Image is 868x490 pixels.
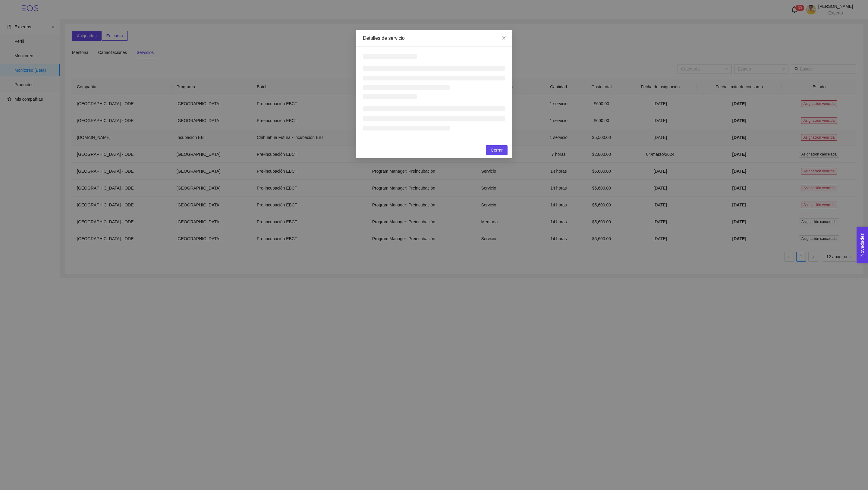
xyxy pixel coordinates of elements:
[502,36,506,41] span: close
[363,35,505,42] div: Detalles de servicio
[857,227,868,263] button: Open Feedback Widget
[491,147,503,153] span: Cerrar
[495,30,512,47] button: Close
[486,145,508,155] button: Cerrar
